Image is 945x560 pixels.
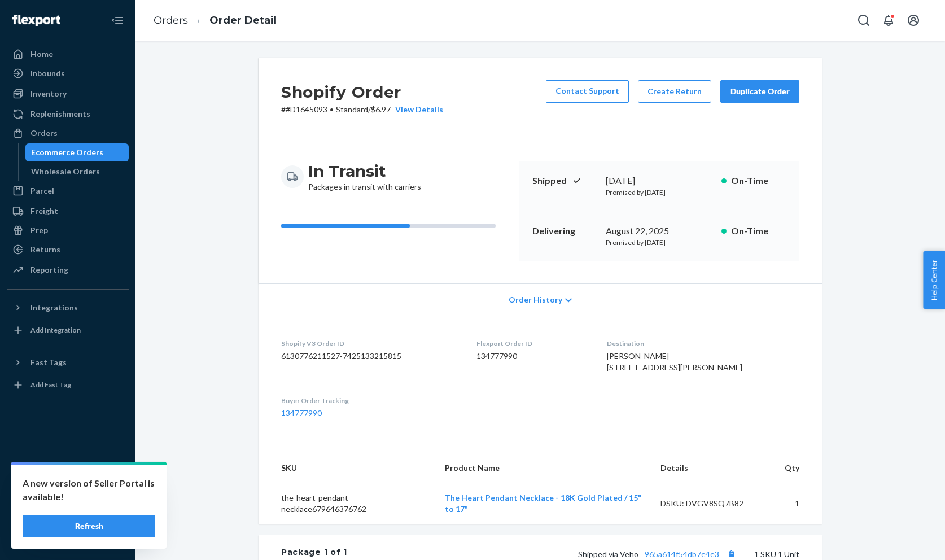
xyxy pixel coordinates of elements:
[645,549,719,559] a: 965a614f54db7e4e3
[7,376,129,394] a: Add Fast Tag
[902,9,925,32] button: Open account menu
[607,351,742,372] span: [PERSON_NAME] [STREET_ADDRESS][PERSON_NAME]
[776,453,822,483] th: Qty
[308,161,421,193] div: Packages in transit with carriers
[776,483,822,524] td: 1
[281,351,458,362] dd: 6130776211527-7425133215815
[877,9,900,32] button: Open notifications
[154,14,188,27] a: Orders
[7,471,129,489] a: Settings
[7,528,129,546] button: Give Feedback
[546,80,629,103] a: Contact Support
[30,380,71,390] div: Add Fast Tag
[330,104,334,114] span: •
[606,225,712,238] div: August 22, 2025
[7,45,129,63] a: Home
[7,105,129,123] a: Replenishments
[30,357,67,368] div: Fast Tags
[476,339,589,348] dt: Flexport Order ID
[259,483,436,524] td: the-heart-pendant-necklace679646376762
[607,339,799,348] dt: Destination
[606,187,712,197] p: Promised by [DATE]
[720,80,799,103] button: Duplicate Order
[731,174,786,187] p: On-Time
[281,339,458,348] dt: Shopify V3 Order ID
[532,225,597,238] p: Delivering
[7,240,129,259] a: Returns
[209,14,277,27] a: Order Detail
[23,476,155,504] p: A new version of Seller Portal is available!
[578,549,738,559] span: Shipped via Veho
[23,515,155,537] button: Refresh
[281,396,458,405] dt: Buyer Order Tracking
[31,166,100,177] div: Wholesale Orders
[391,104,443,115] button: View Details
[30,225,48,236] div: Prep
[660,498,767,509] div: DSKU: DVGV8SQ7B82
[606,238,712,247] p: Promised by [DATE]
[30,302,78,313] div: Integrations
[7,321,129,339] a: Add Integration
[923,251,945,309] button: Help Center
[145,4,286,37] ol: breadcrumbs
[638,80,711,103] button: Create Return
[30,205,58,217] div: Freight
[436,453,652,483] th: Product Name
[445,493,641,514] a: The Heart Pendant Necklace - 18K Gold Plated / 15" to 17"
[7,299,129,317] button: Integrations
[25,163,129,181] a: Wholesale Orders
[7,221,129,239] a: Prep
[7,202,129,220] a: Freight
[7,353,129,371] button: Fast Tags
[30,128,58,139] div: Orders
[31,147,103,158] div: Ecommerce Orders
[7,509,129,527] a: Help Center
[730,86,790,97] div: Duplicate Order
[12,15,60,26] img: Flexport logo
[532,174,597,187] p: Shipped
[7,261,129,279] a: Reporting
[7,64,129,82] a: Inbounds
[25,143,129,161] a: Ecommerce Orders
[30,185,54,196] div: Parcel
[30,68,65,79] div: Inbounds
[606,174,712,187] div: [DATE]
[7,124,129,142] a: Orders
[30,108,90,120] div: Replenishments
[509,294,562,305] span: Order History
[731,225,786,238] p: On-Time
[30,325,81,335] div: Add Integration
[651,453,776,483] th: Details
[106,9,129,32] button: Close Navigation
[30,49,53,60] div: Home
[308,161,421,181] h3: In Transit
[7,490,129,508] a: Talk to Support
[281,408,322,418] a: 134777990
[281,104,443,115] p: # #D1645093 / $6.97
[7,85,129,103] a: Inventory
[30,264,68,275] div: Reporting
[476,351,589,362] dd: 134777990
[336,104,368,114] span: Standard
[259,453,436,483] th: SKU
[281,80,443,104] h2: Shopify Order
[30,88,67,99] div: Inventory
[30,244,60,255] div: Returns
[7,182,129,200] a: Parcel
[852,9,875,32] button: Open Search Box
